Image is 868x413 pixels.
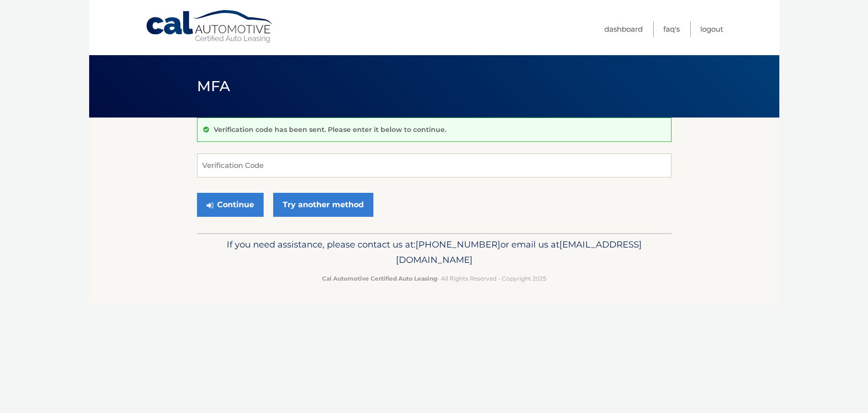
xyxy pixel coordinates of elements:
[416,239,500,250] span: [PHONE_NUMBER]
[203,237,665,268] p: If you need assistance, please contact us at: or email us at
[145,10,275,44] a: Cal Automotive
[197,77,231,95] span: MFA
[396,239,642,265] span: [EMAIL_ADDRESS][DOMAIN_NAME]
[700,21,723,37] a: Logout
[604,21,643,37] a: Dashboard
[663,21,680,37] a: FAQ's
[197,153,671,177] input: Verification Code
[203,273,665,283] p: - All Rights Reserved - Copyright 2025
[214,125,446,134] p: Verification code has been sent. Please enter it below to continue.
[322,275,437,282] strong: Cal Automotive Certified Auto Leasing
[197,193,264,217] button: Continue
[273,193,373,217] a: Try another method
